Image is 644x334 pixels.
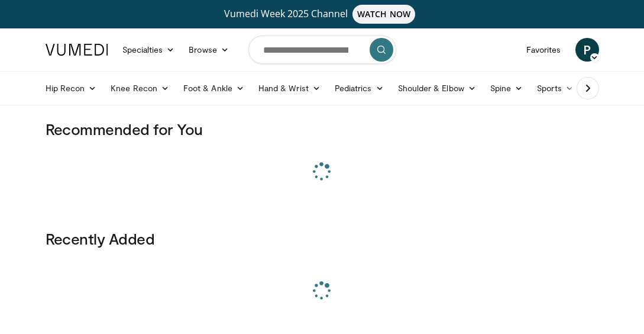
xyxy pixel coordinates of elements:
a: Spine [483,76,530,100]
a: P [575,38,599,62]
span: WATCH NOW [352,5,415,24]
a: Favorites [519,38,568,62]
a: Browse [182,38,236,62]
h3: Recently Added [46,229,599,248]
img: VuMedi Logo [46,44,108,56]
a: Hip Recon [38,76,104,100]
a: Knee Recon [103,76,176,100]
a: Foot & Ankle [176,76,251,100]
h3: Recommended for You [46,120,599,139]
input: Search topics, interventions [248,36,396,64]
a: Hand & Wrist [251,76,328,100]
a: Shoulder & Elbow [391,76,483,100]
a: Vumedi Week 2025 ChannelWATCH NOW [38,5,606,24]
a: Sports [530,76,581,100]
a: Specialties [115,38,182,62]
a: Pediatrics [328,76,391,100]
